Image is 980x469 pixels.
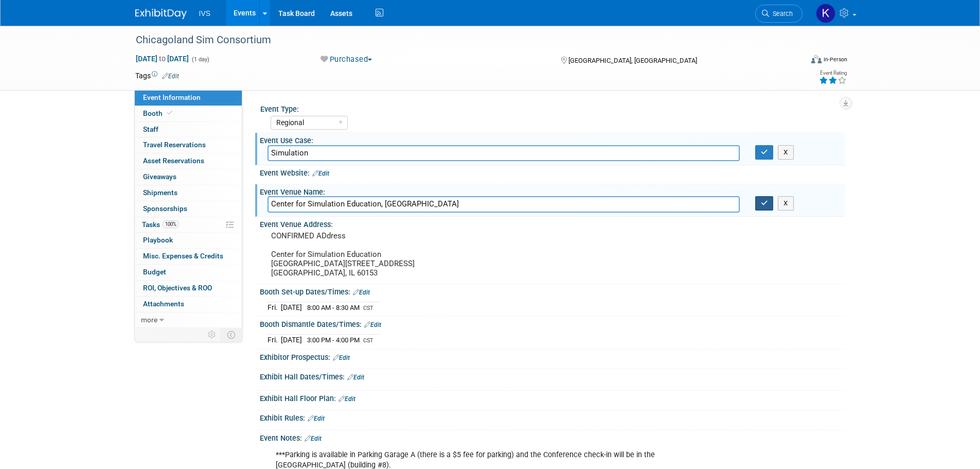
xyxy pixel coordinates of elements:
button: Purchased [317,54,376,65]
span: Search [769,10,793,18]
span: Event Information [143,93,201,101]
a: Edit [347,374,364,381]
span: Giveaways [143,172,176,181]
a: Sponsorships [135,201,242,217]
div: Exhibitor Prospectus: [260,350,845,363]
span: 100% [163,220,179,228]
div: Event Notes: [260,430,845,444]
span: ROI, Objectives & ROO [143,284,212,292]
span: IVS [199,9,211,18]
a: Booth [135,106,242,121]
td: Fri. [268,334,281,345]
a: Edit [308,415,325,422]
div: Event Use Case: [260,133,845,146]
i: Booth reservation complete [167,110,172,116]
span: Budget [143,268,166,276]
a: Misc. Expenses & Credits [135,249,242,264]
div: Exhibit Hall Floor Plan: [260,391,845,404]
a: Travel Reservations [135,137,242,153]
div: Event Type: [260,101,841,114]
a: Giveaways [135,169,242,185]
a: Asset Reservations [135,153,242,169]
div: Chicagoland Sim Consortium [132,31,787,49]
span: Travel Reservations [143,141,206,149]
span: CST [363,337,373,344]
a: Budget [135,265,242,280]
span: [DATE] [DATE] [135,54,189,63]
div: Event Rating [819,71,847,76]
td: Toggle Event Tabs [221,328,242,341]
a: Edit [333,354,350,361]
div: Booth Set-up Dates/Times: [260,284,845,298]
td: Fri. [268,302,281,312]
span: more [141,316,157,324]
span: [GEOGRAPHIC_DATA], [GEOGRAPHIC_DATA] [568,57,697,64]
span: (1 day) [191,56,209,63]
button: X [778,145,794,160]
div: Event Format [742,54,848,69]
a: Playbook [135,233,242,248]
span: 8:00 AM - 8:30 AM [307,304,360,311]
span: Shipments [143,188,177,197]
pre: CONFIRMED ADdress Center for Simulation Education [GEOGRAPHIC_DATA][STREET_ADDRESS] [GEOGRAPHIC_D... [271,231,492,277]
td: Tags [135,71,179,81]
img: Format-Inperson.png [811,55,822,63]
div: Exhibit Hall Dates/Times: [260,369,845,383]
div: Exhibit Rules: [260,410,845,424]
div: Event Venue Name: [260,184,845,197]
td: [DATE] [281,302,302,312]
div: Booth Dismantle Dates/Times: [260,317,845,330]
button: X [778,196,794,211]
a: Tasks100% [135,217,242,233]
a: Edit [353,289,370,296]
img: ExhibitDay [135,9,187,19]
span: Playbook [143,236,173,244]
div: In-Person [823,56,847,63]
span: Misc. Expenses & Credits [143,252,223,260]
a: Event Information [135,90,242,106]
span: Attachments [143,300,184,308]
span: Staff [143,125,158,133]
a: Attachments [135,297,242,312]
a: Edit [364,321,381,328]
div: Event Website: [260,165,845,179]
td: [DATE] [281,334,302,345]
span: Sponsorships [143,204,187,213]
a: Search [755,5,803,23]
img: Karl Fauerbach [816,4,835,23]
a: Edit [162,73,179,80]
td: Personalize Event Tab Strip [203,328,221,341]
span: Booth [143,109,174,117]
a: Shipments [135,185,242,201]
span: CST [363,305,373,311]
a: Edit [312,170,329,177]
a: more [135,312,242,328]
div: Event Venue Address: [260,217,845,230]
span: Tasks [142,220,179,229]
span: to [157,55,167,63]
a: Edit [338,395,355,403]
a: Staff [135,122,242,137]
a: ROI, Objectives & ROO [135,281,242,296]
a: Edit [305,435,322,442]
span: Asset Reservations [143,157,204,165]
span: 3:00 PM - 4:00 PM [307,336,360,344]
